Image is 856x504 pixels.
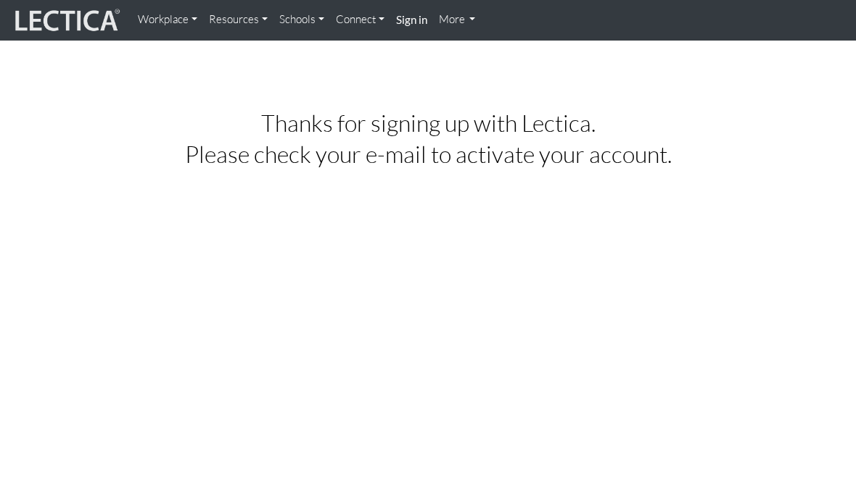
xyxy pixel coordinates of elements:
[390,6,433,35] a: Sign in
[154,141,703,167] h2: Please check your e-mail to activate your account.
[132,6,203,34] a: Workplace
[433,6,482,34] a: More
[273,6,330,34] a: Schools
[203,6,273,34] a: Resources
[12,7,120,34] img: lecticalive
[396,13,427,26] strong: Sign in
[154,110,703,135] h2: Thanks for signing up with Lectica.
[330,6,390,34] a: Connect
